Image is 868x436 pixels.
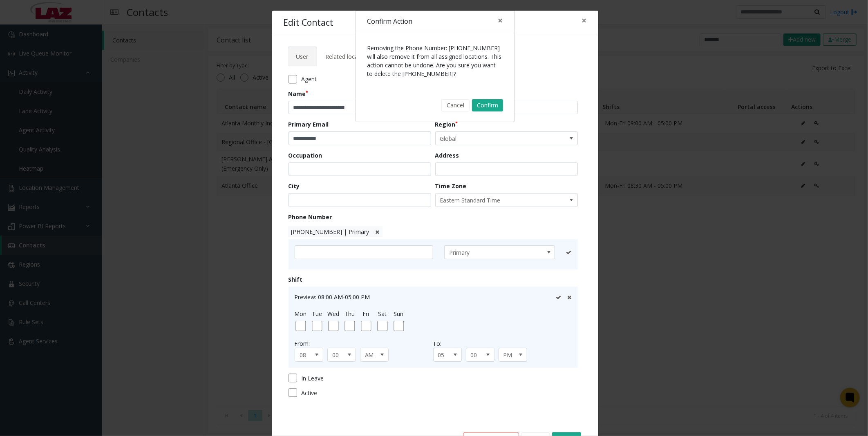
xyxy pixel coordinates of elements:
[492,11,509,31] button: Close
[356,32,515,89] div: Removing the Phone Number: [PHONE_NUMBER] will also remove it from all assigned locations. This a...
[472,99,503,111] button: Confirm
[498,15,503,26] span: ×
[441,99,470,111] button: Cancel
[367,16,413,26] h4: Confirm Action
